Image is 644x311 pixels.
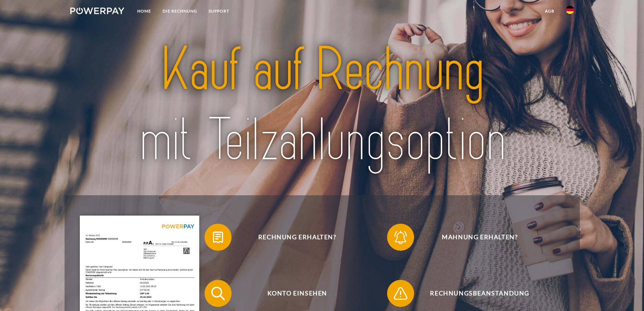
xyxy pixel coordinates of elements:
a: DIE RECHNUNG [157,5,203,17]
img: logo-powerpay-white.svg [70,7,125,14]
img: title-powerpay_de.svg [95,31,549,179]
img: qb_warning.svg [392,285,409,302]
img: qb_search.svg [210,285,226,302]
button: Konto einsehen [205,280,380,307]
span: Rechnung erhalten? [214,224,380,251]
a: SUPPORT [203,5,235,17]
img: qb_bell.svg [392,229,409,246]
img: qb_bill.svg [210,229,226,246]
a: agb [539,5,560,17]
button: Mahnung erhalten? [387,224,563,251]
button: Rechnungsbeanstandung [387,280,563,307]
img: de [566,6,574,14]
a: Home [132,5,157,17]
span: Konto einsehen [214,280,380,307]
span: Mahnung erhalten? [397,224,563,251]
button: Rechnung erhalten? [205,224,380,251]
span: Rechnungsbeanstandung [397,280,563,307]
